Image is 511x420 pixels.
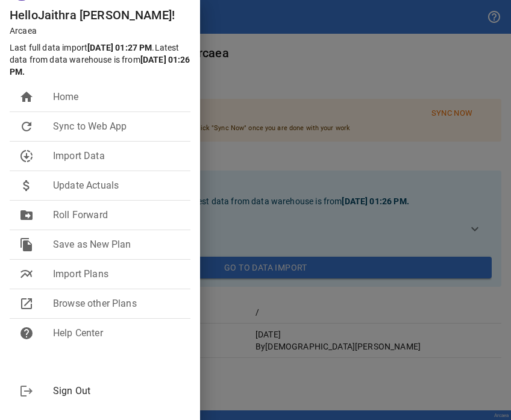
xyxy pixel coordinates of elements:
span: drive_file_move [19,208,34,222]
span: Save as New Plan [53,237,181,252]
span: multiline_chart [19,267,34,281]
span: Help Center [53,326,181,340]
span: attach_money [19,178,34,193]
span: Sign Out [53,384,181,398]
b: [DATE] 01:27 PM [87,43,152,52]
span: home [19,90,34,104]
span: Import Plans [53,267,181,281]
p: Last full data import . Latest data from data warehouse is from [10,42,195,78]
span: Home [53,90,181,104]
span: file_copy [19,237,34,252]
span: Import Data [53,149,181,163]
p: Arcaea [10,25,200,37]
span: Roll Forward [53,208,181,222]
span: refresh [19,119,34,134]
span: Update Actuals [53,178,181,193]
span: Browse other Plans [53,296,181,311]
span: open_in_new [19,296,34,311]
span: Sync to Web App [53,119,181,134]
span: downloading [19,149,34,163]
span: logout [19,384,34,398]
span: help [19,326,34,340]
h6: Hello Jaithra [PERSON_NAME] ! [10,5,200,25]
